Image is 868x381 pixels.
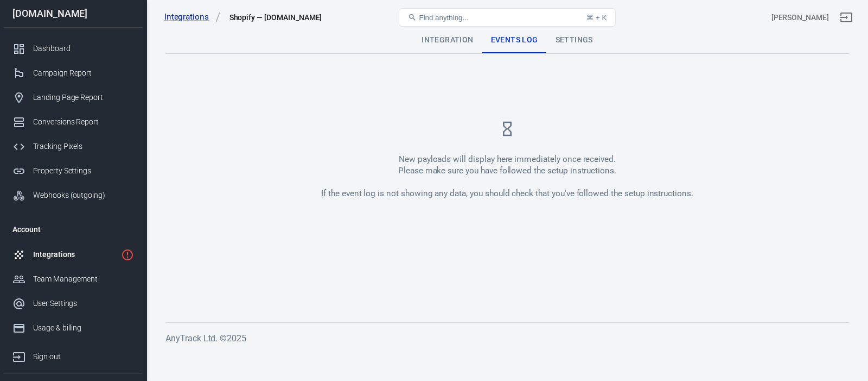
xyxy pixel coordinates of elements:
[33,67,134,79] div: Campaign Report
[547,27,602,53] div: Settings
[165,332,849,345] h6: AnyTrack Ltd. © 2025
[4,267,143,291] a: Team Management
[4,110,143,134] a: Conversions Report
[164,11,221,23] a: Integrations
[4,134,143,159] a: Tracking Pixels
[33,92,134,103] div: Landing Page Report
[4,183,143,208] a: Webhooks (outgoing)
[413,27,482,53] div: Integration
[33,190,134,201] div: Webhooks (outgoing)
[33,141,134,152] div: Tracking Pixels
[33,116,134,128] div: Conversions Report
[4,216,143,242] li: Account
[4,85,143,110] a: Landing Page Report
[33,273,134,285] div: Team Management
[586,14,607,22] div: ⌘ + K
[33,298,134,309] div: User Settings
[321,154,693,199] div: New payloads will display here immediately once received. Please make sure you have followed the ...
[33,165,134,177] div: Property Settings
[4,61,143,85] a: Campaign Report
[771,12,829,23] div: Account id: vJBaXv7L
[4,316,143,340] a: Usage & billing
[121,248,134,261] svg: 1 networks not verified yet
[33,351,134,363] div: Sign out
[482,27,547,53] div: Events Log
[4,242,143,267] a: Integrations
[229,12,322,23] div: Shopify — emilygracememorial.com
[399,8,616,27] button: Find anything...⌘ + K
[4,9,143,18] div: [DOMAIN_NAME]
[33,249,117,260] div: Integrations
[4,36,143,61] a: Dashboard
[33,322,134,334] div: Usage & billing
[4,340,143,369] a: Sign out
[4,159,143,183] a: Property Settings
[419,14,468,22] span: Find anything...
[33,43,134,54] div: Dashboard
[833,4,859,30] a: Sign out
[4,291,143,316] a: User Settings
